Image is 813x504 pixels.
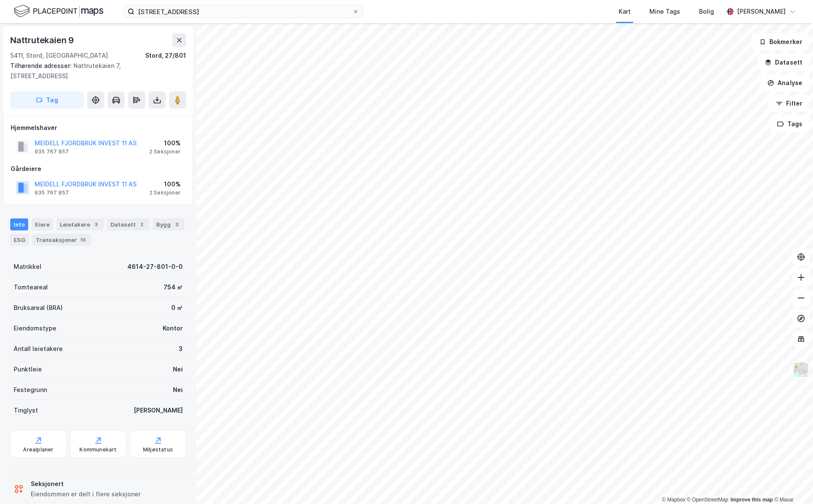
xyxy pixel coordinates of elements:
div: ESG [10,234,29,246]
div: Tomteareal [14,282,48,292]
div: Nattrutekaien 9 [10,33,76,47]
div: Bruksareal (BRA) [14,303,63,313]
div: Kart [619,6,631,17]
button: Datasett [757,54,810,71]
div: Nei [173,364,183,374]
div: Leietakere [56,218,104,230]
img: logo.f888ab2527a4732fd821a326f86c7f29.svg [14,4,103,19]
div: 10 [79,236,88,244]
iframe: Chat Widget [770,463,813,504]
div: Festegrunn [14,385,47,395]
button: Tags [770,115,810,133]
div: Stord, 27/801 [145,50,186,61]
div: Matrikkel [14,262,41,272]
div: 3 [178,344,183,354]
div: Datasett [107,218,149,230]
a: Improve this map [731,497,773,503]
div: 3 [173,220,181,229]
div: Hjemmelshaver [11,123,186,133]
div: Nattrutekaien 7, [STREET_ADDRESS] [10,61,179,81]
div: Antall leietakere [14,344,63,354]
a: OpenStreetMap [687,497,728,503]
div: 2 Seksjoner [149,148,181,155]
div: 100% [149,138,181,148]
a: Mapbox [662,497,685,503]
div: Seksjonert [31,479,140,489]
input: Søk på adresse, matrikkel, gårdeiere, leietakere eller personer [135,5,352,18]
div: Punktleie [14,364,42,374]
div: 2 Seksjoner [149,189,181,196]
div: Eiere [32,218,53,230]
div: Eiendomstype [14,323,56,333]
div: Kommunekart [79,446,117,453]
div: Mine Tags [649,6,680,17]
div: Gårdeiere [11,164,186,174]
div: Kontrollprogram for chat [770,463,813,504]
div: [PERSON_NAME] [134,405,183,416]
div: Kontor [163,323,183,333]
button: Tag [10,91,84,109]
span: Tilhørende adresser: [10,62,73,69]
div: 2 [137,220,146,229]
div: Arealplaner [23,446,53,453]
div: 935 767 857 [35,189,69,196]
div: [PERSON_NAME] [737,6,786,17]
div: 5411, Stord, [GEOGRAPHIC_DATA] [10,50,108,61]
div: 4614-27-801-0-0 [127,262,183,272]
div: Tinglyst [14,405,38,416]
div: Eiendommen er delt i flere seksjoner [31,489,140,499]
div: Nei [173,385,183,395]
div: 0 ㎡ [171,303,183,313]
div: Bolig [699,6,714,17]
div: Info [10,218,28,230]
button: Bokmerker [752,33,810,50]
div: 935 767 857 [35,148,69,155]
div: 754 ㎡ [164,282,183,292]
div: Miljøstatus [143,446,173,453]
div: 3 [92,220,100,229]
button: Filter [769,95,810,112]
div: 100% [149,179,181,189]
div: Bygg [153,218,184,230]
img: Z [793,362,809,378]
div: Transaksjoner [32,234,91,246]
button: Analyse [760,74,810,91]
